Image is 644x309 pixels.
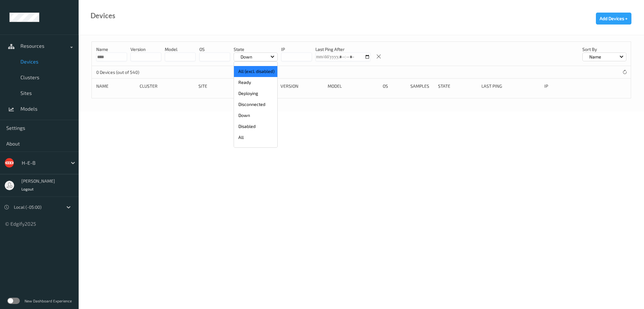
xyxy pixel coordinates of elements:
div: ip [544,83,591,89]
div: Samples [410,83,434,89]
div: version [280,83,323,89]
p: version [130,46,161,52]
p: Last Ping After [315,46,370,52]
p: Disabled [234,121,277,132]
p: Down [234,110,277,121]
p: All [234,132,277,143]
div: Site [198,83,276,89]
div: Name [96,83,135,89]
p: Ready [234,77,277,88]
p: All (excl. disabled) [234,66,277,77]
p: Name [587,54,603,60]
div: OS [383,83,406,89]
div: Last Ping [481,83,540,89]
div: Devices [91,13,115,19]
div: State [438,83,477,89]
p: Deploying [234,88,277,99]
p: IP [281,46,312,52]
div: Cluster [140,83,194,89]
p: Disconnected [234,99,277,110]
button: Add Devices + [596,13,631,25]
p: State [234,46,278,52]
p: Sort by [582,46,626,52]
p: Down [238,54,254,60]
p: Name [96,46,127,52]
p: 0 Devices (out of 540) [96,69,143,75]
div: Model [328,83,378,89]
p: model [165,46,196,52]
p: OS [199,46,230,52]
